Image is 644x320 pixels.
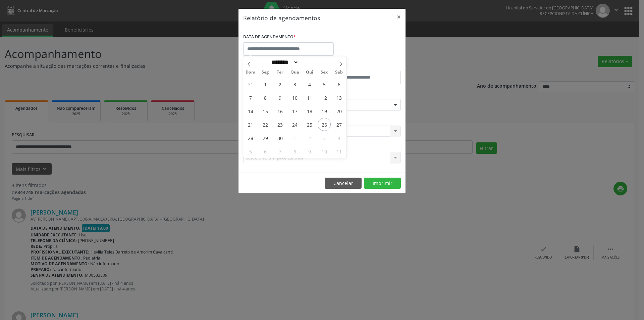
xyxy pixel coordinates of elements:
[258,70,273,75] span: Seg
[273,131,286,144] span: Setembro 30, 2025
[273,78,286,91] span: Setembro 2, 2025
[273,91,286,104] span: Setembro 9, 2025
[332,145,345,158] span: Outubro 11, 2025
[273,104,286,118] span: Setembro 16, 2025
[318,78,331,91] span: Setembro 5, 2025
[244,104,257,118] span: Setembro 14, 2025
[332,78,345,91] span: Setembro 6, 2025
[332,131,345,144] span: Outubro 4, 2025
[332,118,345,131] span: Setembro 27, 2025
[303,91,316,104] span: Setembro 11, 2025
[332,91,345,104] span: Setembro 13, 2025
[364,178,401,189] button: Imprimir
[318,118,331,131] span: Setembro 26, 2025
[243,13,320,22] h5: Relatório de agendamentos
[288,145,301,158] span: Outubro 8, 2025
[273,70,287,75] span: Ter
[273,118,286,131] span: Setembro 23, 2025
[318,131,331,144] span: Outubro 3, 2025
[332,70,346,75] span: Sáb
[259,91,272,104] span: Setembro 8, 2025
[244,131,257,144] span: Setembro 28, 2025
[259,118,272,131] span: Setembro 22, 2025
[244,118,257,131] span: Setembro 21, 2025
[303,131,316,144] span: Outubro 2, 2025
[269,59,299,66] select: Month
[259,104,272,118] span: Setembro 15, 2025
[243,32,296,42] label: DATA DE AGENDAMENTO
[303,118,316,131] span: Setembro 25, 2025
[287,70,302,75] span: Qua
[318,104,331,118] span: Setembro 19, 2025
[317,70,332,75] span: Sex
[288,131,301,144] span: Outubro 1, 2025
[318,145,331,158] span: Outubro 10, 2025
[244,91,257,104] span: Setembro 7, 2025
[288,118,301,131] span: Setembro 24, 2025
[325,178,362,189] button: Cancelar
[259,78,272,91] span: Setembro 1, 2025
[303,78,316,91] span: Setembro 4, 2025
[303,145,316,158] span: Outubro 9, 2025
[324,60,401,71] label: ATÉ
[302,70,317,75] span: Qui
[288,104,301,118] span: Setembro 17, 2025
[244,78,257,91] span: Agosto 31, 2025
[332,104,345,118] span: Setembro 20, 2025
[299,59,321,66] input: Year
[273,145,286,158] span: Outubro 7, 2025
[244,145,257,158] span: Outubro 5, 2025
[259,131,272,144] span: Setembro 29, 2025
[288,91,301,104] span: Setembro 10, 2025
[318,91,331,104] span: Setembro 12, 2025
[392,9,406,25] button: Close
[303,104,316,118] span: Setembro 18, 2025
[288,78,301,91] span: Setembro 3, 2025
[259,145,272,158] span: Outubro 6, 2025
[243,70,258,75] span: Dom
